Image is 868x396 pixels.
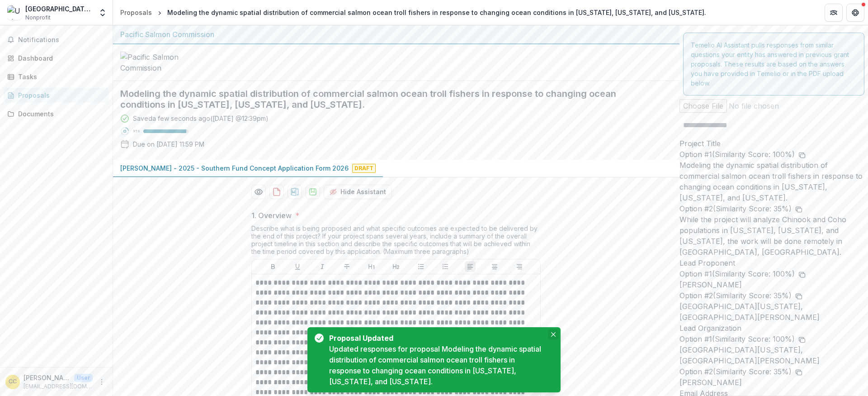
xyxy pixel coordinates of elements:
button: copy to clipboard [798,334,806,344]
button: Partners [825,4,843,22]
button: Strike [341,261,352,272]
button: Align Center [489,261,500,272]
button: copy to clipboard [798,149,806,160]
p: 95 % [133,128,140,134]
button: Close [548,329,559,340]
button: Italicize [317,261,328,272]
button: Align Left [465,261,476,272]
div: Describe what is being proposed and what specific outcomes are expected to be delivered by the en... [251,224,541,259]
p: Due on [DATE] 11:59 PM [133,139,204,149]
span: Nonprofit [25,14,51,22]
p: [PERSON_NAME] - 2025 - Southern Fund Concept Application Form 2026 [120,163,349,173]
button: copy to clipboard [795,203,802,214]
p: Option # 2 (Similarity Score: 35 %) [679,203,792,214]
p: Option # 1 (Similarity Score: 100 %) [679,268,795,279]
p: Option # 2 (Similarity Score: 35 %) [679,366,792,377]
button: Align Right [514,261,525,272]
button: Bold [268,261,278,272]
span: Notifications [18,36,105,44]
a: Proposals [4,88,109,103]
button: Open entity switcher [96,4,109,22]
button: More [96,377,107,387]
button: copy to clipboard [798,268,806,279]
span: Draft [352,164,376,173]
h2: Modeling the dynamic spatial distribution of commercial salmon ocean troll fishers in response to... [120,88,658,110]
div: Tasks [18,72,102,81]
button: copy to clipboard [795,290,802,301]
nav: breadcrumb [117,6,710,19]
div: Updated responses for proposal Modeling the dynamic spatial distribution of commercial salmon oce... [329,344,546,387]
div: Proposal Updated [329,333,542,344]
button: Notifications [4,33,109,47]
img: University of California, Santa Cruz [7,5,22,20]
p: Option # 1 (Similarity Score: 100 %) [679,334,795,344]
button: Get Help [846,4,864,22]
a: Tasks [4,69,109,84]
img: Pacific Salmon Commission [120,52,211,73]
button: Underline [292,261,303,272]
button: Heading 2 [391,261,401,272]
p: [EMAIL_ADDRESS][DOMAIN_NAME] [24,382,93,391]
button: Heading 1 [366,261,377,272]
button: download-proposal [288,185,302,199]
button: Preview 1125ed77-8afe-4932-850a-11b885c47bc0-0.pdf [251,185,266,199]
a: Documents [4,106,109,121]
div: Pacific Salmon Commission [120,29,672,40]
div: Saved a few seconds ago ( [DATE] @ 12:39pm ) [133,114,269,123]
a: Proposals [117,6,156,19]
p: [PERSON_NAME] [24,373,71,382]
div: Proposals [18,91,102,100]
p: 1. Overview [251,210,292,221]
button: Ordered List [440,261,451,272]
div: Temelio AI Assistant pulls responses from similar questions your entity has answered in previous ... [683,33,865,95]
div: Dashboard [18,53,102,63]
p: Option # 2 (Similarity Score: 35 %) [679,290,792,301]
div: Proposals [120,8,152,17]
button: copy to clipboard [795,366,802,377]
button: download-proposal [269,185,284,199]
button: Bullet List [415,261,426,272]
a: Dashboard [4,51,109,66]
div: [GEOGRAPHIC_DATA][US_STATE], [GEOGRAPHIC_DATA][PERSON_NAME] [25,4,93,14]
p: User [74,374,93,382]
div: Modeling the dynamic spatial distribution of commercial salmon ocean troll fishers in response to... [167,8,706,17]
div: Documents [18,109,102,119]
button: Hide Assistant [324,185,392,199]
button: download-proposal [306,185,320,199]
p: Option # 1 (Similarity Score: 100 %) [679,149,795,160]
div: Catherine Courtier [9,379,17,385]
